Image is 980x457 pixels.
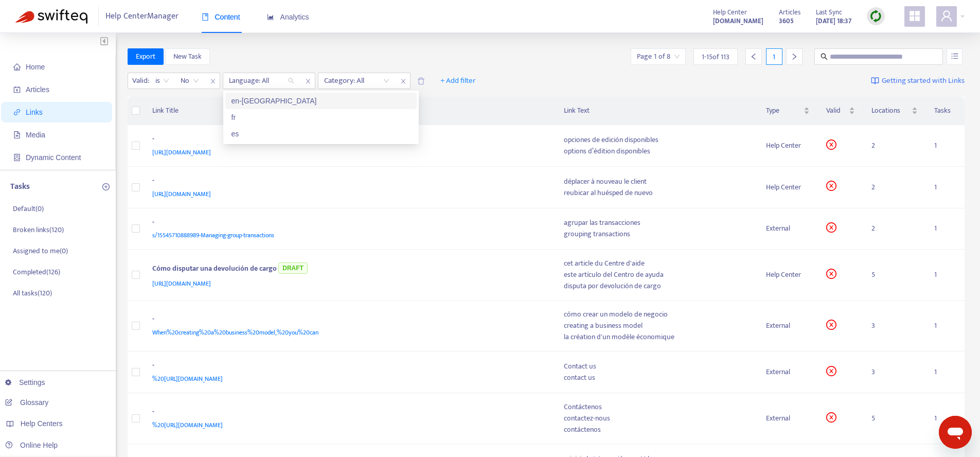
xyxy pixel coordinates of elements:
td: 1 [926,393,965,444]
span: close [301,75,315,87]
span: 1 - 15 of 113 [702,51,729,62]
span: %20[URL][DOMAIN_NAME] [152,420,223,430]
div: External [766,366,810,378]
div: Help Center [766,269,810,280]
span: DRAFT [278,262,308,274]
a: Getting started with Links [871,73,965,89]
div: la création d'un modèle économique [564,331,750,343]
img: image-link [871,77,879,85]
td: 1 [926,167,965,208]
strong: 3605 [779,15,794,27]
td: 5 [863,393,926,444]
span: search [821,53,828,60]
div: contact us [564,372,750,383]
div: - [152,406,544,419]
span: appstore [908,10,921,22]
div: 1 [766,48,782,65]
span: [URL][DOMAIN_NAME] [152,189,211,199]
div: fr [225,109,417,126]
span: Dynamic Content [26,153,81,162]
span: + Add filter [440,75,476,87]
span: user [940,10,953,22]
div: - [152,217,544,230]
p: All tasks ( 120 ) [13,288,52,298]
a: Settings [5,378,45,386]
div: este artículo del Centro de ayuda [564,269,750,280]
div: Contact us [564,361,750,372]
td: 2 [863,125,926,167]
td: 2 [863,167,926,208]
p: Assigned to me ( 0 ) [13,245,68,256]
td: 2 [863,208,926,250]
td: 1 [926,208,965,250]
div: es [231,128,411,139]
div: Help Center [766,140,810,151]
span: close [397,75,410,87]
span: Last Sync [816,7,842,18]
td: 1 [926,125,965,167]
div: contáctenos [564,424,750,435]
span: Home [26,63,45,71]
span: file-image [13,131,21,138]
span: close-circle [826,222,836,233]
span: Locations [871,105,910,116]
span: container [13,154,21,161]
button: unordered-list [947,48,963,65]
p: Default ( 0 ) [13,203,44,214]
span: Valid : [128,73,151,89]
div: reubicar al huésped de nuevo [564,187,750,199]
span: close-circle [826,412,836,423]
button: + Add filter [433,73,484,89]
span: close-circle [826,320,836,330]
span: Valid [826,105,847,116]
td: 1 [926,250,965,301]
img: sync.dc5367851b00ba804db3.png [869,10,882,23]
span: [URL][DOMAIN_NAME] [152,147,211,157]
span: Articles [26,85,49,94]
div: Cómo disputar una devolución de cargo [152,261,544,278]
span: close [206,75,220,87]
div: - [152,313,544,327]
span: unordered-list [951,52,958,60]
div: - [152,360,544,373]
div: External [766,320,810,331]
td: 1 [926,301,965,351]
span: %20[URL][DOMAIN_NAME] [152,374,223,384]
a: Glossary [5,398,48,407]
th: Valid [818,97,864,125]
img: Swifteq [15,9,87,24]
span: Articles [779,7,800,18]
span: close-circle [826,269,836,279]
p: Broken links ( 120 ) [13,224,64,235]
span: account-book [13,86,21,93]
div: creating a business model [564,320,750,331]
div: en-gb [225,93,417,109]
a: Online Help [5,441,58,449]
span: home [13,63,21,71]
div: cómo crear un modelo de negocio [564,309,750,320]
div: Contáctenos [564,401,750,413]
div: en-[GEOGRAPHIC_DATA] [231,95,411,107]
span: New Task [173,51,202,62]
iframe: Button to launch messaging window [939,416,972,449]
span: s/15545710888989-Managing-group-transactions [152,230,274,240]
span: is [155,73,169,89]
span: When%20creating%20a%20business%20model,%20you%20can [152,327,318,338]
div: agrupar las transacciones [564,217,750,228]
th: Locations [863,97,926,125]
span: left [750,53,757,60]
span: area-chart [267,13,274,21]
th: Tasks [926,97,965,125]
button: Export [128,48,164,65]
span: link [13,109,21,116]
span: delete [417,77,425,85]
span: [URL][DOMAIN_NAME] [152,278,211,289]
a: [DOMAIN_NAME] [713,15,763,27]
span: right [791,53,798,60]
div: - [152,175,544,188]
span: close-circle [826,366,836,376]
div: - [152,133,544,147]
div: External [766,223,810,234]
td: 5 [863,250,926,301]
span: Help Centers [21,419,63,428]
